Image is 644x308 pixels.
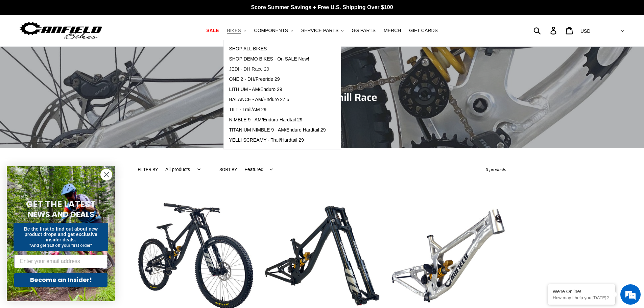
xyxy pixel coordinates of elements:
a: GIFT CARDS [406,26,441,35]
a: NIMBLE 9 - AM/Enduro Hardtail 29 [224,115,331,125]
img: Canfield Bikes [19,20,103,41]
a: TITANIUM NIMBLE 9 - AM/Enduro Hardtail 29 [224,125,331,135]
label: Filter by [138,167,158,173]
span: YELLI SCREAMY - Trail/Hardtail 29 [229,137,304,143]
span: TILT - Trail/AM 29 [229,107,266,113]
span: BALANCE - AM/Enduro 27.5 [229,97,289,102]
button: COMPONENTS [251,26,296,35]
button: Become an Insider! [14,273,108,287]
a: LITHIUM - AM/Enduro 29 [224,85,331,95]
a: TILT - Trail/AM 29 [224,105,331,115]
span: SHOP ALL BIKES [229,46,267,52]
input: Search [537,23,554,38]
span: NIMBLE 9 - AM/Enduro Hardtail 29 [229,117,302,123]
span: ONE.2 - DH/Freeride 29 [229,76,280,82]
span: GET THE LATEST [26,198,96,210]
button: BIKES [223,26,249,35]
div: We're Online! [553,289,610,294]
a: SALE [203,26,222,35]
p: How may I help you today? [553,295,610,300]
span: *And get $10 off your first order* [29,243,92,248]
span: COMPONENTS [254,28,288,33]
span: BIKES [227,28,241,33]
a: SHOP DEMO BIKES - On SALE Now! [224,54,331,64]
span: NEWS AND DEALS [28,209,94,220]
input: Enter your email address [14,255,108,268]
button: SERVICE PARTS [298,26,347,35]
span: JEDI - DH Race 29 [229,66,269,72]
span: SERVICE PARTS [301,28,338,33]
span: LITHIUM - AM/Enduro 29 [229,87,282,92]
span: MERCH [384,28,401,33]
span: GG PARTS [352,28,376,33]
a: JEDI - DH Race 29 [224,64,331,74]
span: TITANIUM NIMBLE 9 - AM/Enduro Hardtail 29 [229,127,326,133]
span: SHOP DEMO BIKES - On SALE Now! [229,56,309,62]
a: GG PARTS [348,26,379,35]
span: 3 products [486,167,506,172]
a: YELLI SCREAMY - Trail/Hardtail 29 [224,135,331,145]
span: GIFT CARDS [409,28,438,33]
a: MERCH [380,26,404,35]
span: Be the first to find out about new product drops and get exclusive insider deals. [24,226,98,242]
a: BALANCE - AM/Enduro 27.5 [224,95,331,105]
a: ONE.2 - DH/Freeride 29 [224,74,331,85]
button: Close dialog [100,169,112,181]
a: SHOP ALL BIKES [224,44,331,54]
span: SALE [206,28,219,33]
label: Sort by [219,167,237,173]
